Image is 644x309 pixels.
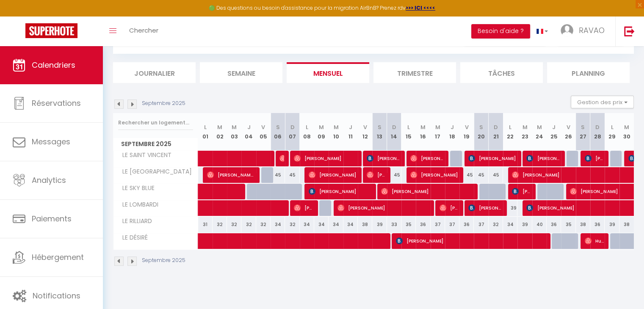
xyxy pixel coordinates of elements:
[445,217,459,232] div: 37
[561,24,573,37] img: ...
[474,217,488,232] div: 37
[547,217,561,232] div: 36
[509,123,511,131] abbr: L
[367,150,400,166] span: [PERSON_NAME]
[367,167,386,183] span: [PERSON_NAME]
[115,151,174,160] span: LE SAINT VINCENT
[32,252,84,262] span: Hébergement
[113,138,198,150] span: Septembre 2025
[271,113,285,151] th: 06
[217,123,222,131] abbr: M
[256,217,271,232] div: 32
[401,113,416,151] th: 15
[474,113,488,151] th: 20
[279,150,284,166] span: [PERSON_NAME]
[358,217,372,232] div: 38
[227,113,241,151] th: 03
[319,123,324,131] abbr: M
[387,113,401,151] th: 14
[526,150,560,166] span: [PERSON_NAME]
[471,24,530,39] button: Besoin d'aide ?
[261,123,265,131] abbr: V
[271,167,285,183] div: 45
[363,123,367,131] abbr: V
[373,62,456,83] li: Trimestre
[532,217,547,232] div: 40
[241,113,256,151] th: 04
[372,113,387,151] th: 13
[115,217,154,226] span: LE RILLIARD
[468,150,516,166] span: [PERSON_NAME]
[459,217,474,232] div: 36
[459,113,474,151] th: 19
[585,233,604,249] span: Hugo 2
[337,200,428,216] span: [PERSON_NAME]
[611,123,613,131] abbr: L
[474,167,488,183] div: 45
[392,123,396,131] abbr: D
[113,62,196,83] li: Journalier
[460,62,543,83] li: Tâches
[333,123,338,131] abbr: M
[329,217,343,232] div: 34
[537,123,542,131] abbr: M
[585,150,604,166] span: [PERSON_NAME]
[32,136,70,147] span: Messages
[207,167,255,183] span: [PERSON_NAME] Vaesen
[381,183,472,199] span: [PERSON_NAME]
[522,123,528,131] abbr: M
[343,113,358,151] th: 11
[271,217,285,232] div: 34
[285,217,299,232] div: 32
[309,167,357,183] span: [PERSON_NAME]
[407,123,410,131] abbr: L
[410,150,444,166] span: [PERSON_NAME]
[416,113,430,151] th: 16
[489,217,503,232] div: 32
[445,113,459,151] th: 18
[294,200,313,216] span: [PERSON_NAME]
[406,4,435,11] a: >>> ICI <<<<
[142,99,185,108] p: Septembre 2025
[287,62,369,83] li: Mensuel
[387,217,401,232] div: 33
[547,62,630,83] li: Planning
[343,217,358,232] div: 34
[300,217,314,232] div: 34
[241,217,256,232] div: 32
[276,123,280,131] abbr: S
[561,217,575,232] div: 35
[435,123,440,131] abbr: M
[213,217,227,232] div: 32
[213,113,227,151] th: 02
[198,113,213,151] th: 01
[115,233,150,243] span: LE DÉSIRÉ
[294,150,356,166] span: [PERSON_NAME]
[32,213,72,224] span: Paiements
[579,25,605,36] span: RAVAO
[503,217,517,232] div: 34
[358,113,372,151] th: 12
[576,113,590,151] th: 27
[118,115,193,130] input: Rechercher un logement...
[232,123,237,131] abbr: M
[115,200,160,210] span: LE LOMBARDI
[378,123,381,131] abbr: S
[595,123,600,131] abbr: D
[590,113,605,151] th: 28
[142,257,185,265] p: Septembre 2025
[619,217,634,232] div: 38
[349,123,352,131] abbr: J
[503,113,517,151] th: 22
[517,217,532,232] div: 39
[285,167,299,183] div: 45
[468,200,502,216] span: [PERSON_NAME]
[479,123,483,131] abbr: S
[420,123,426,131] abbr: M
[567,123,570,131] abbr: V
[198,217,213,232] div: 31
[605,113,619,151] th: 29
[314,113,329,151] th: 09
[401,217,416,232] div: 35
[503,200,517,216] div: 39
